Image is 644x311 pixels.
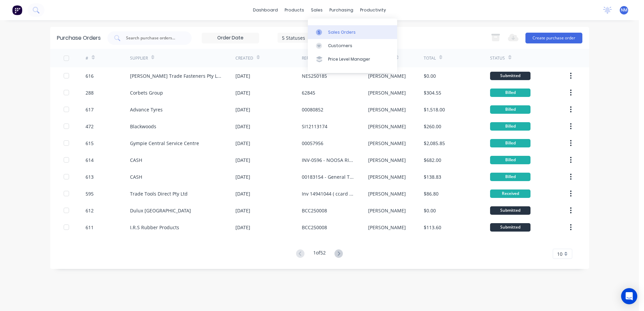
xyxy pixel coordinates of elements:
[368,190,406,197] div: [PERSON_NAME]
[490,189,530,198] div: Received
[250,5,281,15] a: dashboard
[424,106,445,113] div: $1,518.00
[424,72,436,79] div: $0.00
[490,122,530,131] div: Billed
[424,224,441,231] div: $113.60
[235,140,250,147] div: [DATE]
[235,207,250,214] div: [DATE]
[86,55,88,61] div: #
[424,89,441,96] div: $304.55
[302,190,355,197] div: Inv 14941044 ( ccard payment )
[130,207,191,214] div: Dulux [GEOGRAPHIC_DATA]
[302,173,355,180] div: 00183154 - General Tools
[308,25,397,39] a: Sales Orders
[86,106,94,113] div: 617
[424,123,441,130] div: $260.00
[202,33,259,43] input: Order Date
[86,157,94,164] div: 614
[326,5,357,15] div: purchasing
[368,173,406,180] div: [PERSON_NAME]
[235,106,250,113] div: [DATE]
[235,89,250,96] div: [DATE]
[490,156,530,164] div: Billed
[86,72,94,79] div: 616
[302,123,327,130] div: SI12113174
[490,89,530,97] div: Billed
[86,224,94,231] div: 611
[368,106,406,113] div: [PERSON_NAME]
[130,123,156,130] div: Blackwoods
[302,106,323,113] div: 00080852
[86,89,94,96] div: 288
[130,173,142,180] div: CASH
[130,55,148,61] div: Supplier
[368,72,406,79] div: [PERSON_NAME]
[235,55,253,61] div: Created
[86,140,94,147] div: 615
[424,190,439,197] div: $86.80
[281,5,308,15] div: products
[302,89,315,96] div: 62845
[424,140,445,147] div: $2,085.85
[86,123,94,130] div: 472
[235,157,250,164] div: [DATE]
[368,140,406,147] div: [PERSON_NAME]
[302,140,323,147] div: 00057956
[424,55,436,61] div: Total
[130,72,222,79] div: [PERSON_NAME] Trade Fasteners Pty Ltd
[368,89,406,96] div: [PERSON_NAME]
[313,249,326,259] div: 1 of 52
[490,72,530,80] div: Submitted
[368,123,406,130] div: [PERSON_NAME]
[130,190,188,197] div: Trade Tools Direct Pty Ltd
[328,43,352,49] div: Customers
[308,39,397,53] a: Customers
[621,7,627,13] span: NM
[57,34,101,42] div: Purchase Orders
[125,35,181,41] input: Search purchase orders...
[424,207,436,214] div: $0.00
[12,5,22,15] img: Factory
[621,288,637,304] div: Open Intercom Messenger
[490,173,530,181] div: Billed
[130,157,142,164] div: CASH
[302,224,327,231] div: BCC250008
[525,33,582,43] button: Create purchase order
[490,55,505,61] div: Status
[328,29,356,35] div: Sales Orders
[302,157,355,164] div: INV-0596 - NOOSA RIVER ELECTRICAL
[235,190,250,197] div: [DATE]
[490,105,530,114] div: Billed
[235,123,250,130] div: [DATE]
[302,55,324,61] div: Reference
[235,224,250,231] div: [DATE]
[328,56,370,62] div: Price Level Manager
[130,106,163,113] div: Advance Tyres
[235,173,250,180] div: [DATE]
[368,157,406,164] div: [PERSON_NAME]
[235,72,250,79] div: [DATE]
[368,224,406,231] div: [PERSON_NAME]
[490,206,530,215] div: Submitted
[130,89,163,96] div: Corbets Group
[424,173,441,180] div: $138.83
[557,250,562,257] span: 10
[308,53,397,66] a: Price Level Manager
[490,223,530,232] div: Submitted
[490,139,530,147] div: Billed
[130,140,199,147] div: Gympie Central Service Centre
[308,5,326,15] div: sales
[86,207,94,214] div: 612
[130,224,179,231] div: I.R.S Rubber Products
[86,190,94,197] div: 595
[302,72,327,79] div: NES250185
[424,157,441,164] div: $682.00
[86,173,94,180] div: 613
[368,207,406,214] div: [PERSON_NAME]
[357,5,389,15] div: productivity
[282,34,330,41] div: 5 Statuses
[302,207,327,214] div: BCC250008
